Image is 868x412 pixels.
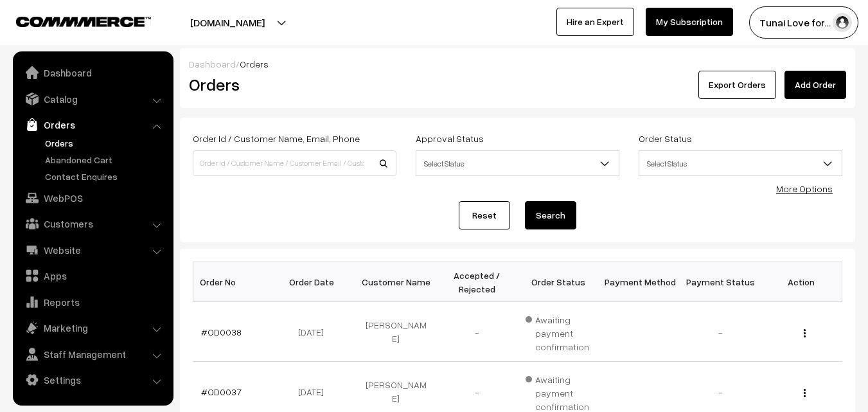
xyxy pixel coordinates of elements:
th: Order No [193,262,274,302]
a: Abandoned Cart [42,153,169,166]
a: #OD0038 [201,327,242,337]
span: Select Status [416,152,619,175]
button: Tunai Love for… [749,6,858,39]
td: [PERSON_NAME] [355,302,436,362]
label: Approval Status [416,132,484,145]
a: Hire an Expert [556,8,634,36]
label: Order Id / Customer Name, Email, Phone [193,132,360,145]
div: / [189,57,846,71]
a: Dashboard [16,61,169,84]
a: COMMMERCE [16,13,128,28]
th: Order Status [518,262,599,302]
a: Customers [16,212,169,235]
th: Order Date [274,262,355,302]
td: - [680,302,761,362]
h2: Orders [189,75,395,94]
img: Menu [804,329,806,337]
a: WebPOS [16,186,169,210]
a: Apps [16,264,169,287]
button: Search [525,201,576,229]
a: Marketing [16,316,169,339]
a: #OD0037 [201,386,242,397]
button: Export Orders [698,71,776,99]
td: [DATE] [274,302,355,362]
td: - [436,302,517,362]
a: Reports [16,291,169,314]
span: Select Status [639,152,842,175]
a: Orders [16,113,169,136]
a: Dashboard [189,58,236,69]
a: Contact Enquires [42,170,169,183]
th: Accepted / Rejected [436,262,517,302]
input: Order Id / Customer Name / Customer Email / Customer Phone [193,150,396,176]
a: Catalog [16,87,169,111]
th: Customer Name [355,262,436,302]
img: user [833,13,852,32]
span: Select Status [416,150,619,176]
span: Awaiting payment confirmation [526,310,591,354]
a: My Subscription [646,8,733,36]
button: [DOMAIN_NAME] [145,6,310,39]
th: Payment Status [680,262,761,302]
a: More Options [776,183,833,194]
label: Order Status [639,132,692,145]
a: Add Order [784,71,846,99]
a: Staff Management [16,343,169,366]
a: Reset [459,201,510,229]
span: Orders [240,58,269,69]
th: Action [761,262,842,302]
img: COMMMERCE [16,17,151,26]
th: Payment Method [599,262,680,302]
a: Website [16,238,169,262]
span: Select Status [639,150,842,176]
a: Settings [16,368,169,391]
img: Menu [804,389,806,397]
a: Orders [42,136,169,150]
